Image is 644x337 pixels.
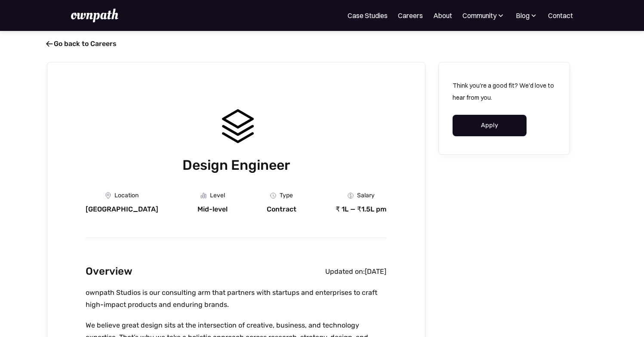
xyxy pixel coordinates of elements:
[270,193,276,199] img: Clock Icon - Job Board X Webflow Template
[86,287,386,311] p: ownpath Studios is our consulting arm that partners with startups and enterprises to craft high-i...
[105,192,111,199] img: Location Icon - Job Board X Webflow Template
[515,10,538,21] div: Blog
[433,10,452,21] a: About
[267,205,296,214] div: Contract
[46,40,52,48] span: 
[280,192,293,199] div: Type
[548,10,573,21] a: Contact
[462,10,496,21] div: Community
[86,263,132,280] h2: Overview
[336,205,386,214] div: ₹ 1L — ₹1.5L pm
[200,193,206,199] img: Graph Icon - Job Board X Webflow Template
[462,10,505,21] div: Community
[348,193,354,199] img: Money Icon - Job Board X Webflow Template
[197,205,228,214] div: Mid-level
[453,115,527,136] a: Apply
[86,155,386,175] h1: Design Engineer
[365,267,386,276] div: [DATE]
[516,10,530,21] div: Blog
[357,192,375,199] div: Salary
[210,192,225,199] div: Level
[348,10,388,21] a: Case Studies
[325,267,365,276] div: Updated on:
[453,80,556,104] p: Think you're a good fit? We'd love to hear from you.
[398,10,423,21] a: Careers
[114,192,139,199] div: Location
[86,205,158,214] div: [GEOGRAPHIC_DATA]
[47,40,117,48] a: Go back to Careers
